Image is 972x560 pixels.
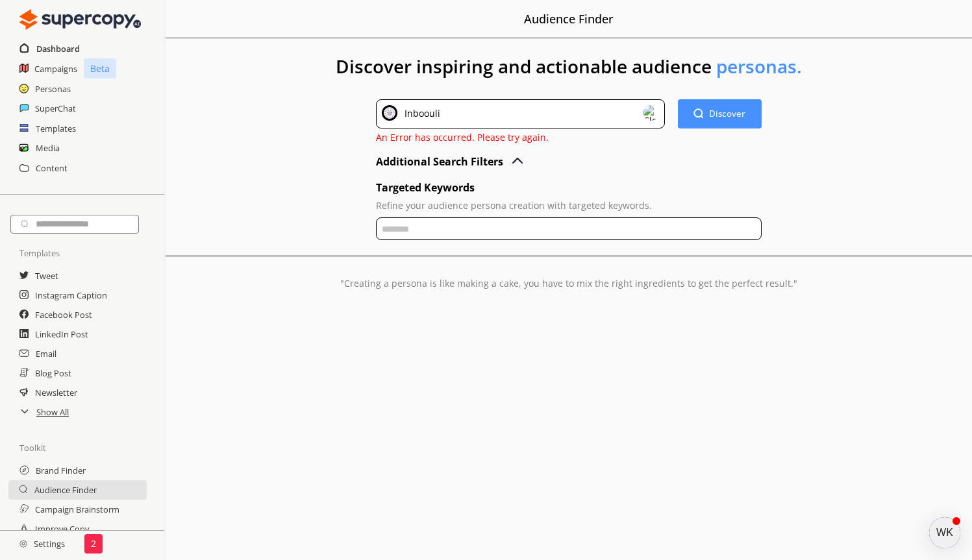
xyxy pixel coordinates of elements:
[91,539,96,549] p: 2
[36,158,68,178] a: Content
[36,119,76,138] a: Templates
[34,480,97,500] a: Audience Finder
[35,383,77,402] a: Newsletter
[35,305,92,324] a: Facebook Post
[376,131,549,143] span: An Error has occurred. Please try again.
[716,54,802,79] span: personas.
[35,519,89,539] a: Improve Copy
[35,99,76,118] a: SuperChat
[36,39,80,58] a: Dashboard
[340,278,797,289] p: "Creating a persona is like making a cake, you have to mix the right ingredients to get the perfe...
[35,363,71,383] a: Blog Post
[400,105,440,123] div: Inboouli
[929,517,960,548] div: atlas-message-author-avatar
[19,540,27,548] img: Close
[524,6,614,31] h2: Audience Finder
[35,500,119,519] a: Campaign Brainstorm
[510,154,525,169] img: Close
[35,79,71,99] a: Personas
[709,108,745,119] b: Discover
[382,105,397,121] img: Close
[376,178,761,197] h2: Targeted Keywords
[19,6,141,32] img: Close
[643,105,659,121] img: Close
[36,461,86,480] a: Brand Finder
[376,152,525,171] button: advanced-inputs
[36,402,69,422] a: Show All
[376,201,761,211] p: Refine your audience persona creation with targeted keywords.
[35,266,58,286] a: Tweet
[35,324,88,344] a: LinkedIn Post
[35,286,107,305] a: Instagram Caption
[166,38,972,99] h1: Discover inspiring and actionable audience
[678,99,762,128] button: Discover
[36,344,56,363] a: Email
[36,138,60,158] a: Media
[376,152,503,171] h2: Additional Search Filters
[34,59,77,79] a: Campaigns
[929,517,960,548] button: atlas-launcher
[84,58,116,79] p: Beta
